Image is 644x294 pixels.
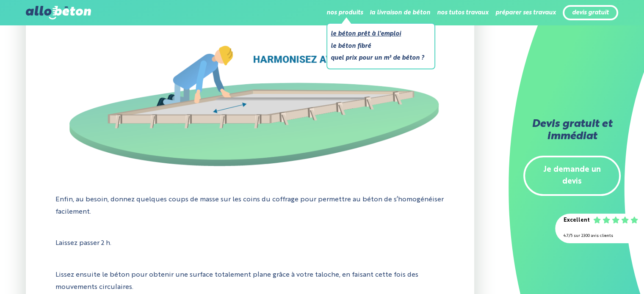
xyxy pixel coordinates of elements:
[55,231,445,256] p: Laissez passer 2 h.
[564,214,590,227] div: Excellent
[331,53,424,63] a: Quel prix pour un m³ de béton ?
[370,3,430,23] li: la livraison de béton
[523,156,621,196] a: Je demande un devis
[55,0,445,176] img: Règle de maçon dalle extérieure
[564,230,636,242] div: 4.7/5 sur 2300 avis clients
[572,9,609,16] a: devis gratuit
[331,41,424,52] li: Le béton fibré
[331,29,424,39] a: Le béton prêt à l'emploi
[26,6,91,19] img: allobéton
[495,3,556,23] li: préparer ses travaux
[326,3,363,23] li: nos produits
[55,187,445,225] p: Enfin, au besoin, donnez quelques coups de masse sur les coins du coffrage pour permettre au béto...
[437,3,489,23] li: nos tutos travaux
[523,118,621,143] h2: Devis gratuit et immédiat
